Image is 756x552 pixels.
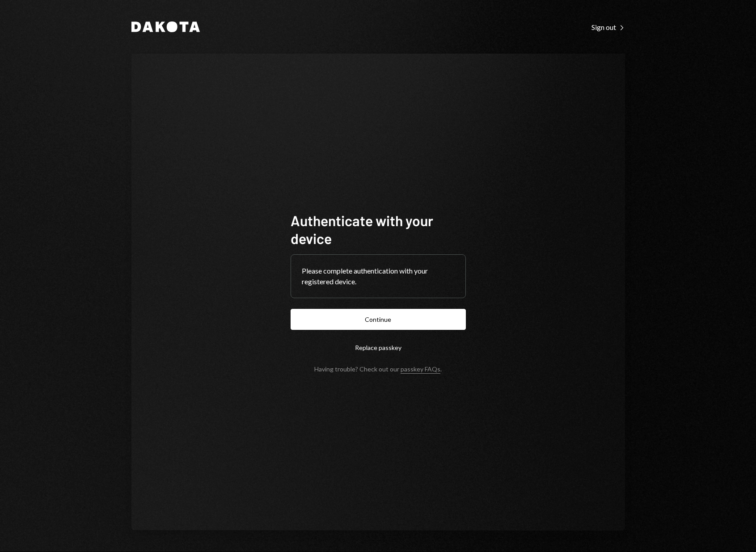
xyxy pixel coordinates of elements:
[401,365,440,374] a: passkey FAQs
[291,309,466,330] button: Continue
[302,265,455,287] div: Please complete authentication with your registered device.
[314,365,442,373] div: Having trouble? Check out our .
[291,211,466,247] h1: Authenticate with your device
[291,337,466,358] button: Replace passkey
[591,23,625,32] div: Sign out
[591,22,625,32] a: Sign out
